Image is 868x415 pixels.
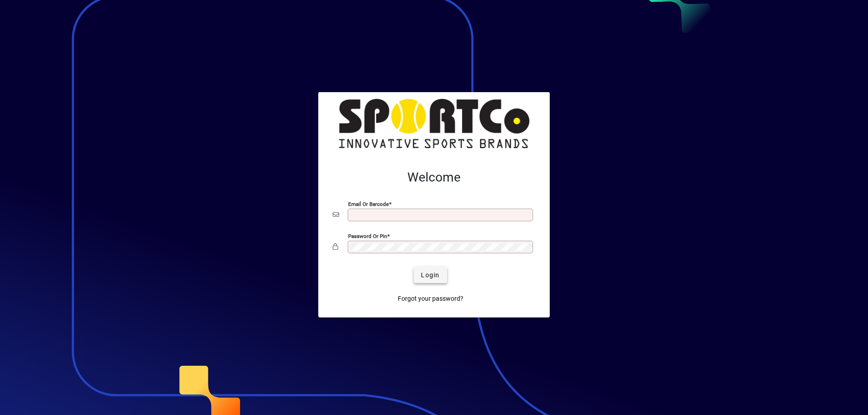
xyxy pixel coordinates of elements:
[421,270,439,280] span: Login
[333,170,535,185] h2: Welcome
[394,290,467,307] a: Forgot your password?
[348,233,387,239] mat-label: Password or Pin
[348,201,389,207] mat-label: Email or Barcode
[398,294,463,303] span: Forgot your password?
[414,267,447,283] button: Login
